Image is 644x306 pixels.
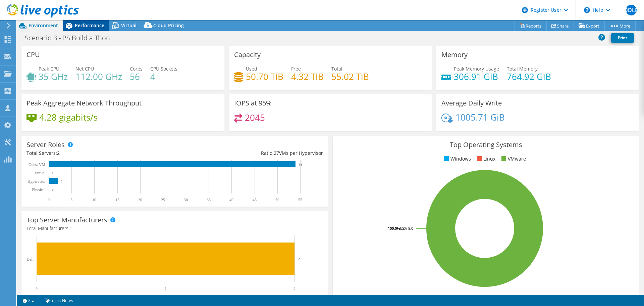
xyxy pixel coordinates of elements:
[61,180,63,183] text: 2
[39,296,78,305] a: Project Notes
[26,141,65,148] h3: Server Roles
[26,225,323,232] h4: Total Manufacturers:
[611,33,634,43] a: Print
[454,73,499,80] h4: 306.91 GiB
[441,51,468,58] h3: Memory
[574,20,605,31] a: Export
[626,5,637,15] span: DDLR
[161,198,165,202] text: 25
[29,22,58,29] span: Environment
[26,257,34,262] text: Dell
[388,226,400,231] tspan: 100.0%
[153,22,184,29] span: Cloud Pricing
[253,198,257,202] text: 45
[48,198,50,202] text: 0
[515,20,547,31] a: Reports
[298,198,302,202] text: 55
[70,198,72,202] text: 5
[32,187,46,192] text: Physical
[26,216,107,224] h3: Top Server Manufacturers
[584,7,590,13] svg: \n
[75,73,122,80] h4: 112.00 GHz
[500,155,526,163] li: VMware
[454,65,499,72] span: Peak Memory Usage
[150,73,177,80] h4: 4
[246,73,283,80] h4: 50.70 TiB
[18,296,39,305] a: 2
[121,22,137,29] span: Virtual
[442,155,471,163] li: Windows
[246,65,257,72] span: Used
[298,257,300,261] text: 2
[175,149,323,157] div: Ratio: VMs per Hypervisor
[507,65,538,72] span: Total Memory
[26,99,142,107] h3: Peak Aggregate Network Throughput
[400,226,413,231] tspan: ESXi 8.0
[29,162,45,167] text: Guest VM
[229,198,233,202] text: 40
[338,141,634,148] h3: Top Operating Systems
[35,171,46,175] text: Virtual
[36,286,38,291] text: 0
[39,114,98,121] h4: 4.28 gigabits/s
[455,114,505,121] h4: 1005.71 GiB
[207,198,211,202] text: 35
[39,65,59,72] span: Peak CPU
[22,34,120,42] h1: Scenario 3 - PS Build a Thon
[26,149,175,157] div: Total Servers:
[245,114,265,121] h4: 2045
[28,179,46,184] text: Hypervisor
[39,73,68,80] h4: 35 GHz
[275,198,279,202] text: 50
[234,51,261,58] h3: Capacity
[274,150,279,156] span: 27
[115,198,119,202] text: 15
[546,20,574,31] a: Share
[291,65,301,72] span: Free
[52,171,54,175] text: 0
[75,22,104,29] span: Performance
[299,163,302,166] text: 54
[75,65,94,72] span: Net CPU
[165,286,167,291] text: 1
[184,198,188,202] text: 30
[57,150,60,156] span: 2
[441,99,502,107] h3: Average Daily Write
[92,198,96,202] text: 10
[604,20,636,31] a: More
[138,198,142,202] text: 20
[130,73,143,80] h4: 56
[26,51,40,58] h3: CPU
[331,73,369,80] h4: 55.02 TiB
[293,286,296,291] text: 2
[69,225,72,231] span: 1
[475,155,495,163] li: Linux
[150,65,177,72] span: CPU Sockets
[234,99,272,107] h3: IOPS at 95%
[507,73,551,80] h4: 764.92 GiB
[130,65,143,72] span: Cores
[291,73,324,80] h4: 4.32 TiB
[331,65,342,72] span: Total
[52,188,54,191] text: 0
